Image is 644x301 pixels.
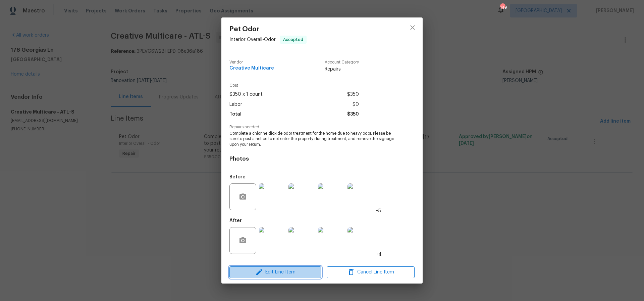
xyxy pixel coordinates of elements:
[500,4,505,11] div: 149
[325,66,359,73] span: Repairs
[229,90,263,99] span: $350 x 1 count
[229,125,415,129] span: Repairs needed
[229,110,241,119] span: Total
[229,175,246,179] h5: Before
[280,36,306,43] span: Accepted
[376,251,382,258] span: +4
[229,131,396,147] span: Complete a chlorine dioxide odor treatment for the home due to heavy odor. Please be sure to post...
[376,208,381,214] span: +5
[229,66,274,71] span: Creative Multicare
[353,100,359,110] span: $0
[229,60,274,64] span: Vendor
[229,156,415,162] h4: Photos
[229,100,242,110] span: Labor
[229,218,242,223] h5: After
[229,37,276,42] span: Interior Overall - Odor
[229,266,321,278] button: Edit Line Item
[329,268,413,276] span: Cancel Line Item
[325,60,359,64] span: Account Category
[327,266,415,278] button: Cancel Line Item
[229,26,307,33] span: Pet Odor
[231,268,319,276] span: Edit Line Item
[347,110,359,119] span: $350
[405,19,421,36] button: close
[347,90,359,99] span: $350
[229,83,359,88] span: Cost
